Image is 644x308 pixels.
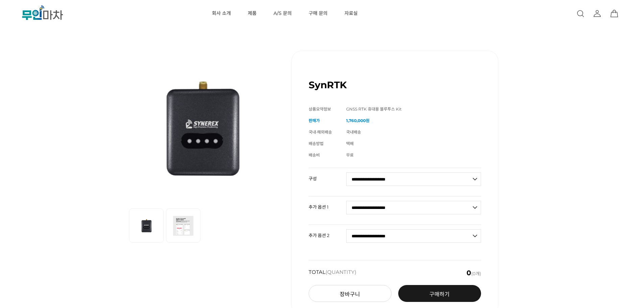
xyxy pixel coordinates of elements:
h1: SynRTK [309,79,347,91]
a: 구매하기 [398,285,481,302]
span: 택배 [346,141,354,146]
span: 판매가 [309,118,320,123]
em: 0 [467,269,471,277]
th: 구성 [309,168,346,184]
span: 배송비 [309,152,320,158]
span: 배송방법 [309,141,324,146]
span: 국내·해외배송 [309,129,332,135]
span: (0개) [467,269,481,276]
strong: 1,760,000원 [346,118,369,123]
th: 추가 옵션 1 [309,196,346,212]
span: GNSS RTK 휴대용 블루투스 Kit [346,106,402,112]
span: (QUANTITY) [326,269,356,275]
span: 국내배송 [346,129,361,135]
img: SynRTK [129,51,275,200]
span: 구매하기 [429,291,450,298]
strong: TOTAL [309,269,356,276]
button: 장바구니 [309,285,391,302]
span: 상품요약정보 [309,106,331,112]
span: 무료 [346,152,354,158]
th: 추가 옵션 2 [309,225,346,240]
